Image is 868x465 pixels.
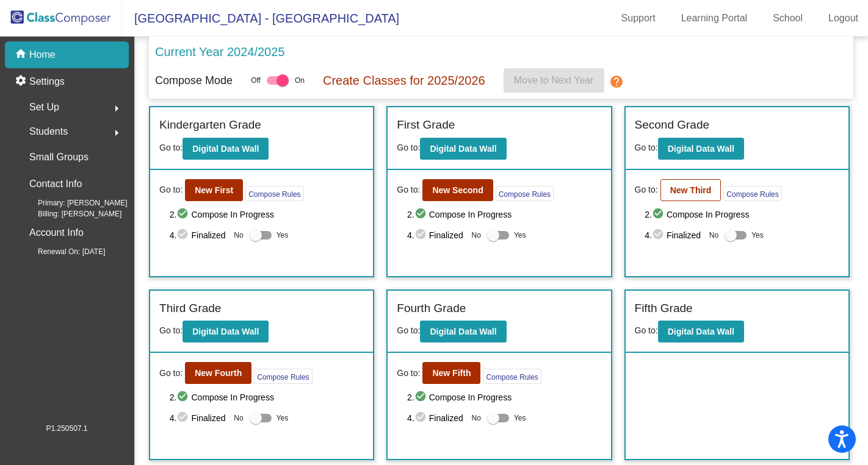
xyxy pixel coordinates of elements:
span: Go to: [397,143,420,152]
span: Yes [751,228,764,243]
span: No [472,413,481,424]
span: Move to Next Year [514,75,594,85]
span: Off [251,75,261,86]
b: Digital Data Wall [192,144,259,154]
span: Yes [277,228,289,243]
span: 4. Finalized [407,411,466,425]
span: Go to: [159,367,183,380]
span: Yes [514,228,526,243]
p: Current Year 2024/2025 [155,43,284,61]
span: Go to: [397,325,420,335]
button: Digital Data Wall [183,138,269,160]
span: Set Up [29,99,59,116]
button: Compose Rules [245,186,303,201]
span: Go to: [159,143,183,152]
button: Digital Data Wall [658,138,744,160]
b: Digital Data Wall [668,327,734,336]
span: [GEOGRAPHIC_DATA] - [GEOGRAPHIC_DATA] [122,9,399,28]
span: Primary: [PERSON_NAME] [18,197,128,208]
button: Digital Data Wall [658,321,744,343]
span: 4. Finalized [645,228,703,243]
b: Digital Data Wall [668,144,734,154]
mat-icon: arrow_right [109,101,124,116]
mat-icon: check_circle [414,207,429,222]
b: New Third [670,185,712,195]
span: 4. Finalized [170,411,228,425]
b: New Fifth [432,368,471,378]
span: Go to: [397,183,420,196]
span: 2. Compose In Progress [407,390,602,405]
label: Kindergarten Grade [159,116,261,134]
mat-icon: check_circle [176,207,191,222]
b: Digital Data Wall [192,327,259,336]
button: Move to Next Year [504,68,604,93]
span: Yes [514,411,526,425]
button: New Fifth [422,362,480,384]
button: Digital Data Wall [183,321,269,343]
mat-icon: check_circle [414,228,429,243]
mat-icon: check_circle [652,228,667,243]
mat-icon: check_circle [414,390,429,405]
span: 2. Compose In Progress [645,207,839,222]
p: Compose Mode [155,73,233,89]
label: Second Grade [635,116,710,134]
span: 4. Finalized [170,228,228,243]
mat-icon: home [15,48,29,62]
p: Home [29,48,56,62]
p: Small Groups [29,149,89,166]
a: School [763,9,812,28]
span: Yes [277,411,289,425]
label: Fifth Grade [635,300,693,318]
p: Contact Info [29,176,82,193]
span: Go to: [635,325,658,335]
span: Go to: [635,143,658,152]
mat-icon: arrow_right [109,126,124,140]
button: Digital Data Wall [420,321,506,343]
mat-icon: check_circle [176,411,191,425]
span: No [234,230,243,241]
p: Create Classes for 2025/2026 [323,71,485,90]
button: Compose Rules [483,369,541,384]
span: No [234,413,243,424]
mat-icon: check_circle [652,207,667,222]
mat-icon: help [609,74,624,89]
span: On [295,75,305,86]
span: No [709,230,718,241]
span: 2. Compose In Progress [170,207,364,222]
span: Billing: [PERSON_NAME] [18,208,121,219]
label: Third Grade [159,300,221,318]
a: Support [612,9,665,28]
b: New Fourth [195,368,242,378]
span: 2. Compose In Progress [407,207,602,222]
p: Account Info [29,224,84,241]
button: New Third [660,179,722,201]
button: Digital Data Wall [420,138,506,160]
label: First Grade [397,116,455,134]
a: Learning Portal [671,9,758,28]
button: New Fourth [185,362,251,384]
span: 4. Finalized [407,228,466,243]
button: Compose Rules [723,186,781,201]
span: Go to: [159,325,183,335]
mat-icon: check_circle [176,390,191,405]
button: Compose Rules [496,186,554,201]
mat-icon: check_circle [414,411,429,425]
b: New Second [432,185,483,195]
span: 2. Compose In Progress [170,390,364,405]
a: Logout [819,9,868,28]
p: Settings [29,74,65,89]
span: Renewal On: [DATE] [18,246,105,257]
span: Go to: [635,183,658,196]
mat-icon: check_circle [176,228,191,243]
label: Fourth Grade [397,300,466,318]
span: No [472,230,481,241]
span: Go to: [397,367,420,380]
button: New First [185,179,243,201]
button: New Second [422,179,493,201]
b: New First [195,185,233,195]
mat-icon: settings [15,74,29,89]
button: Compose Rules [254,369,312,384]
b: Digital Data Wall [430,327,496,336]
b: Digital Data Wall [430,144,496,154]
span: Go to: [159,183,183,196]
